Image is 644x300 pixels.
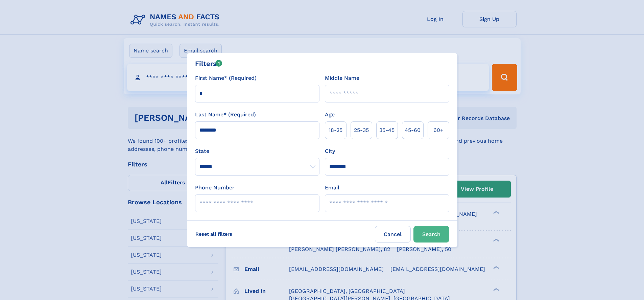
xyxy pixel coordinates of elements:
[375,226,411,243] label: Cancel
[433,126,444,134] span: 60+
[191,226,237,242] label: Reset all filters
[413,226,449,243] button: Search
[329,126,342,134] span: 18‑25
[195,59,222,69] div: Filters
[325,74,359,82] label: Middle Name
[325,111,335,119] label: Age
[354,126,369,134] span: 25‑35
[195,74,257,82] label: First Name* (Required)
[195,147,319,155] label: State
[325,184,339,192] label: Email
[325,147,335,155] label: City
[195,184,235,192] label: Phone Number
[379,126,395,134] span: 35‑45
[195,111,256,119] label: Last Name* (Required)
[405,126,421,134] span: 45‑60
